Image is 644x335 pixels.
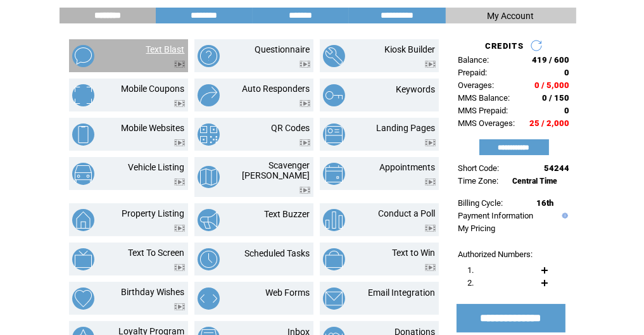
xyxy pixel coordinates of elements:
[72,248,94,270] img: text-to-screen.png
[300,187,310,194] img: video.png
[129,248,185,258] a: Text To Screen
[174,61,185,68] img: video.png
[537,198,554,208] span: 16th
[458,224,496,233] a: My Pricing
[385,44,436,54] a: Kiosk Builder
[255,44,310,54] a: Questionnaire
[323,209,345,231] img: conduct-a-poll.png
[174,225,185,232] img: video.png
[458,93,510,103] span: MMS Balance:
[174,179,185,186] img: video.png
[323,123,345,146] img: landing-pages.png
[122,84,185,94] a: Mobile Coupons
[545,163,570,173] span: 54244
[266,288,310,298] a: Web Forms
[272,123,310,133] a: QR Codes
[174,264,185,271] img: video.png
[245,248,310,258] a: Scheduled Tasks
[323,163,345,185] img: appointments.png
[468,265,474,275] span: 1.
[458,68,488,77] span: Prepaid:
[393,248,436,258] a: Text to Win
[174,303,185,310] img: video.png
[425,179,436,186] img: video.png
[265,209,310,219] a: Text Buzzer
[458,198,503,208] span: Billing Cycle:
[146,44,185,54] a: Text Blast
[198,123,220,146] img: qr-codes.png
[377,123,436,133] a: Landing Pages
[425,61,436,68] img: video.png
[425,139,436,146] img: video.png
[122,287,185,297] a: Birthday Wishes
[129,162,185,172] a: Vehicle Listing
[122,123,185,133] a: Mobile Websites
[458,211,534,220] a: Payment Information
[300,100,310,107] img: video.png
[543,93,570,103] span: 0 / 150
[458,80,495,90] span: Overages:
[323,84,345,106] img: keywords.png
[243,84,310,94] a: Auto Responders
[565,68,570,77] span: 0
[72,84,94,106] img: mobile-coupons.png
[488,11,534,21] span: My Account
[198,248,220,270] img: scheduled-tasks.png
[122,208,185,218] a: Property Listing
[458,118,515,128] span: MMS Overages:
[535,80,570,90] span: 0 / 5,000
[72,209,94,231] img: property-listing.png
[425,225,436,232] img: video.png
[323,45,345,67] img: kiosk-builder.png
[458,250,533,259] span: Authorized Numbers:
[533,55,570,65] span: 419 / 600
[425,264,436,271] img: video.png
[300,61,310,68] img: video.png
[72,45,94,67] img: text-blast.png
[198,45,220,67] img: questionnaire.png
[198,84,220,106] img: auto-responders.png
[559,213,568,218] img: help.gif
[530,118,570,128] span: 25 / 2,000
[72,163,94,185] img: vehicle-listing.png
[198,209,220,231] img: text-buzzer.png
[485,41,524,51] span: CREDITS
[369,288,436,298] a: Email Integration
[174,100,185,107] img: video.png
[243,160,310,180] a: Scavenger [PERSON_NAME]
[174,139,185,146] img: video.png
[300,139,310,146] img: video.png
[396,84,436,94] a: Keywords
[565,106,570,115] span: 0
[72,123,94,146] img: mobile-websites.png
[198,288,220,310] img: web-forms.png
[468,278,474,288] span: 2.
[380,162,436,172] a: Appointments
[323,288,345,310] img: email-integration.png
[198,166,220,188] img: scavenger-hunt.png
[72,288,94,310] img: birthday-wishes.png
[323,248,345,270] img: text-to-win.png
[513,177,558,186] span: Central Time
[458,106,508,115] span: MMS Prepaid:
[379,208,436,218] a: Conduct a Poll
[458,55,489,65] span: Balance:
[458,163,500,173] span: Short Code:
[458,176,499,186] span: Time Zone:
